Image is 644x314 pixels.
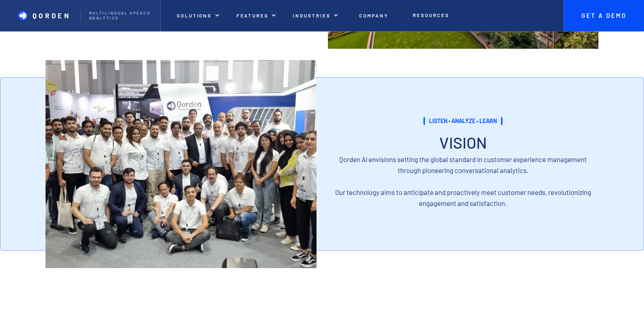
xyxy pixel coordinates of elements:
h3: VISION [439,133,487,152]
p: Industries [293,13,330,18]
h1: listen • analyze • learn [423,117,503,125]
p: Resources [413,12,449,18]
p: Multilingual Speech analytics [89,11,152,21]
p: Get A Demo [573,12,634,19]
p: Solutions [177,13,212,18]
p: Qorden AI envisions setting the global standard in customer experience management through pioneer... [328,154,599,208]
p: features [236,13,269,18]
p: QORDEN [33,11,71,19]
p: Company [359,13,388,18]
